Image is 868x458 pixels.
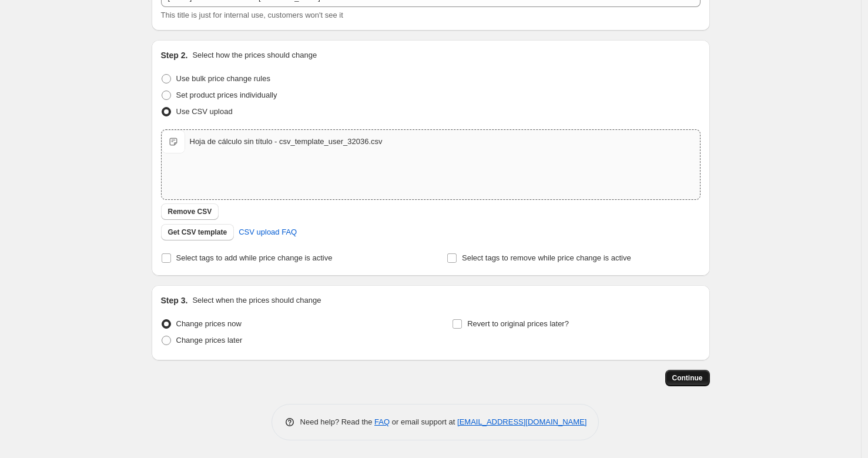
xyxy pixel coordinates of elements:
[176,91,277,99] span: Set product prices individually
[161,224,234,240] button: Get CSV template
[176,107,233,116] span: Use CSV upload
[176,74,270,83] span: Use bulk price change rules
[190,136,383,148] div: Hoja de cálculo sin título - csv_template_user_32036.csv
[462,253,631,262] span: Select tags to remove while price change is active
[665,370,710,386] button: Continue
[192,49,317,61] p: Select how the prices should change
[176,253,333,262] span: Select tags to add while price change is active
[374,417,390,426] a: FAQ
[168,207,212,216] span: Remove CSV
[161,49,188,61] h2: Step 2.
[192,295,321,306] p: Select when the prices should change
[467,319,569,328] span: Revert to original prices later?
[300,417,375,426] span: Need help? Read the
[161,295,188,306] h2: Step 3.
[672,373,703,383] span: Continue
[161,11,343,19] span: This title is just for internal use, customers won't see it
[161,203,219,220] button: Remove CSV
[176,336,243,345] span: Change prices later
[239,226,297,238] span: CSV upload FAQ
[168,228,227,237] span: Get CSV template
[176,319,242,328] span: Change prices now
[232,223,304,242] a: CSV upload FAQ
[390,417,457,426] span: or email support at
[457,417,587,426] a: [EMAIL_ADDRESS][DOMAIN_NAME]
